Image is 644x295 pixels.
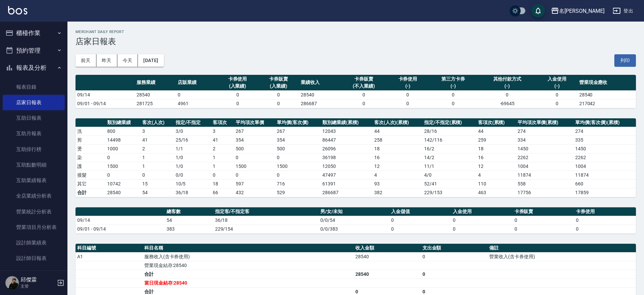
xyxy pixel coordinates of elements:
td: 0 [428,99,478,108]
td: 44 [476,127,516,136]
th: 平均項次單價(累積) [516,118,574,127]
td: 0/0/383 [319,225,389,233]
td: 281725 [135,99,176,108]
td: 4 [476,171,516,179]
button: 前天 [76,54,96,67]
td: 12 [476,162,516,171]
td: A1 [76,252,143,261]
td: 0 [387,99,429,108]
td: 0 [106,171,141,179]
div: (-) [480,83,535,90]
td: 0 [106,153,141,162]
a: 互助點數明細 [3,157,65,173]
td: 18 [373,144,422,153]
td: 800 [106,127,141,136]
td: 18 [476,144,516,153]
td: 3 [141,127,174,136]
td: 15 [141,179,174,188]
th: 單均價(客次價) [275,118,321,127]
td: 286687 [299,99,340,108]
td: 258 [373,136,422,144]
th: 入金儲值 [389,207,451,216]
div: (-) [389,83,427,90]
td: 267 [275,127,321,136]
th: 指定/不指定(累積) [422,118,476,127]
th: 客項次 [211,118,234,127]
td: 383 [165,225,213,233]
td: 09/14 [76,216,165,225]
a: 互助日報表 [3,110,65,126]
td: 0 [275,171,321,179]
td: 16 [476,153,516,162]
td: 0 [387,90,429,99]
td: 354 [234,136,275,144]
td: 54 [141,188,174,197]
a: 營業項目月分析表 [3,219,65,235]
td: 0 [340,90,387,99]
td: 0 [275,153,321,162]
td: 11874 [516,171,574,179]
td: 2 [211,144,234,153]
td: 1004 [574,162,636,171]
td: 26096 [321,144,372,153]
td: 1 [141,162,174,171]
td: 36/18 [174,188,211,197]
td: 接髮 [76,171,106,179]
td: 0 [389,216,451,225]
td: 0 [451,216,513,225]
td: 36/18 [213,216,319,225]
div: (入業績) [219,83,257,90]
td: 營業現金結存:28540 [143,261,354,270]
td: 0 [513,216,575,225]
td: 28540 [354,252,421,261]
td: 營業收入(含卡券使用) [488,252,636,261]
td: 0 [536,99,578,108]
td: 259 [476,136,516,144]
th: 業績收入 [299,75,340,91]
td: 16 [373,153,422,162]
td: 0 [258,90,299,99]
td: 47497 [321,171,372,179]
a: 設計師日報表 [3,250,65,266]
th: 總客數 [165,207,213,216]
td: 110 [476,179,516,188]
th: 收入金額 [354,244,421,253]
a: 互助月報表 [3,126,65,141]
button: 今天 [117,54,138,67]
th: 營業現金應收 [578,75,636,91]
td: 382 [373,188,422,197]
td: -69645 [478,99,536,108]
h5: 邱傑霖 [21,276,55,283]
div: 名[PERSON_NAME] [559,7,605,15]
td: 0 [258,99,299,108]
td: 12 [373,162,422,171]
td: 61391 [321,179,372,188]
td: 28540 [299,90,340,99]
td: 500 [275,144,321,153]
td: 12050 [321,162,372,171]
td: 335 [574,136,636,144]
td: 0 [421,252,488,261]
div: 卡券販賣 [260,76,297,83]
td: 3 / 0 [174,127,211,136]
td: 0 [211,171,234,179]
td: 1 [211,153,234,162]
td: 28540 [354,270,421,278]
div: (-) [430,83,476,90]
td: 0 [234,171,275,179]
td: 1 / 0 [174,162,211,171]
a: 設計師業績分析表 [3,266,65,282]
td: 1 / 0 [174,153,211,162]
td: 597 [234,179,275,188]
td: 0 [574,216,636,225]
td: 0 [451,225,513,233]
th: 科目名稱 [143,244,354,253]
th: 類別總業績 [106,118,141,127]
th: 指定客/不指定客 [213,207,319,216]
a: 設計師業績表 [3,235,65,250]
td: 334 [516,136,574,144]
td: 09/14 [76,90,135,99]
a: 營業統計分析表 [3,204,65,219]
td: 燙 [76,144,106,153]
button: save [531,4,545,18]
